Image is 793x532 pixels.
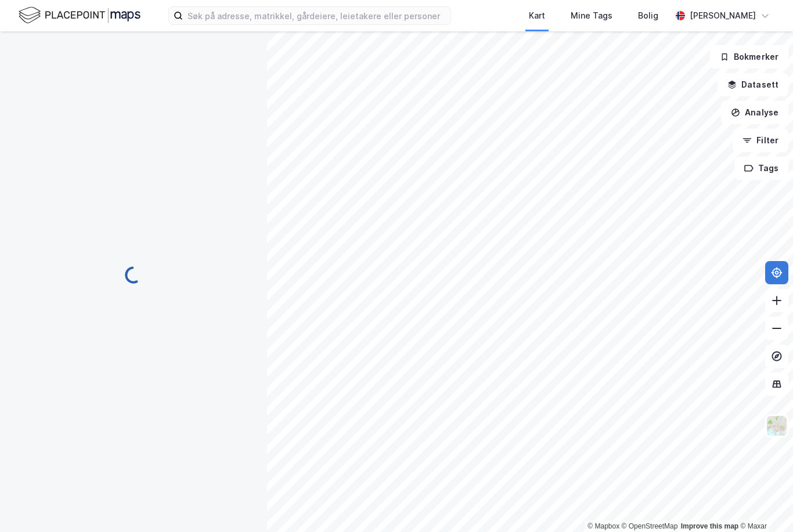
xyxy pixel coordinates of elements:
img: Z [766,415,788,437]
button: Filter [733,129,788,152]
iframe: Chat Widget [735,476,793,532]
div: Kart [529,9,545,23]
div: Bolig [638,9,658,23]
button: Tags [734,157,788,180]
div: Mine Tags [571,9,612,23]
button: Bokmerker [710,45,788,68]
div: Kontrollprogram for chat [735,476,793,532]
a: Improve this map [681,522,738,530]
a: Mapbox [587,522,619,530]
button: Analyse [721,101,788,124]
div: [PERSON_NAME] [690,9,756,23]
button: Datasett [718,73,788,96]
input: Søk på adresse, matrikkel, gårdeiere, leietakere eller personer [183,7,450,24]
a: OpenStreetMap [622,522,678,530]
img: logo.f888ab2527a4732fd821a326f86c7f29.svg [19,5,140,26]
img: spinner.a6d8c91a73a9ac5275cf975e30b51cfb.svg [124,266,143,284]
